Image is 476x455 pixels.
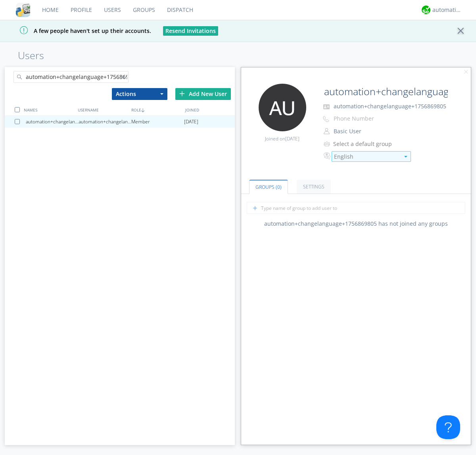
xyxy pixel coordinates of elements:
[131,116,184,128] div: Member
[463,69,469,75] img: cancel.svg
[265,135,299,142] span: Joined on
[16,3,30,17] img: cddb5a64eb264b2086981ab96f4c1ba7
[321,84,449,100] input: Name
[179,91,185,96] img: plus.svg
[76,104,129,115] div: USERNAME
[324,128,330,134] img: person-outline.svg
[334,153,399,161] div: English
[79,116,131,128] div: automation+changelanguage+1756869805
[333,140,399,148] div: Select a default group
[175,88,231,100] div: Add New User
[432,6,462,14] div: automation+atlas
[13,71,129,83] input: Search users
[285,135,299,142] span: [DATE]
[183,104,237,115] div: JOINED
[247,202,465,214] input: Type name of group to add user to
[241,220,471,228] div: automation+changelanguage+1756869805 has not joined any groups
[324,138,331,149] img: icon-alert-users-thin-outline.svg
[22,104,75,115] div: NAMES
[422,6,430,14] img: d2d01cd9b4174d08988066c6d424eccd
[331,126,410,137] button: Basic User
[129,104,183,115] div: ROLE
[5,116,235,128] a: automation+changelanguage+1756869805automation+changelanguage+1756869805Member[DATE]
[112,88,167,100] button: Actions
[334,102,446,110] span: automation+changelanguage+1756869805
[259,84,306,131] img: 373638.png
[324,151,332,161] img: In groups with Translation enabled, this user's messages will be automatically translated to and ...
[163,26,218,36] button: Resend Invitations
[26,116,79,128] div: automation+changelanguage+1756869805
[404,156,407,157] img: caret-down-sm.svg
[436,415,460,439] iframe: Toggle Customer Support
[184,116,198,128] span: [DATE]
[249,180,288,194] a: Groups (0)
[6,27,151,35] span: A few people haven't set up their accounts.
[323,116,329,122] img: phone-outline.svg
[297,180,331,194] a: Settings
